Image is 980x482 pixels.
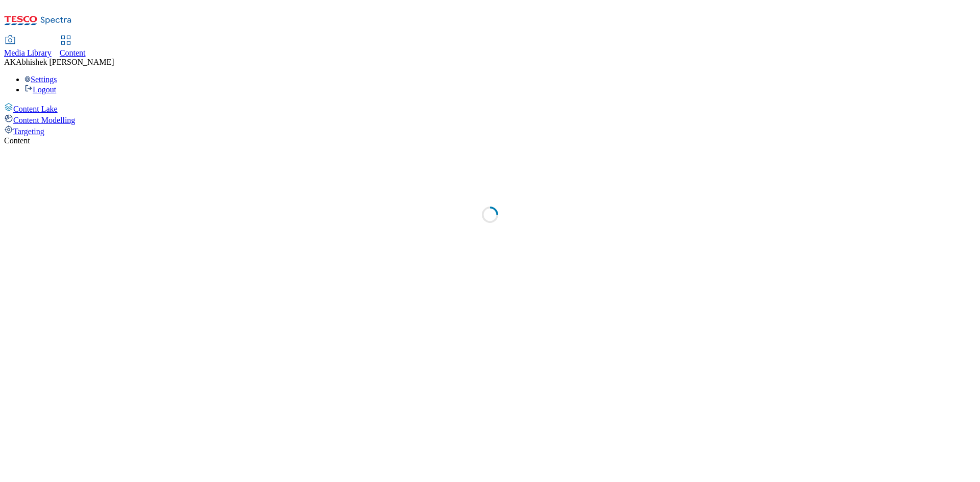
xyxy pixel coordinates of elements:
[4,48,52,57] span: Media Library
[4,103,976,114] a: Content Lake
[4,36,52,58] a: Media Library
[60,36,86,58] a: Content
[4,114,976,125] a: Content Modelling
[4,58,16,66] span: AK
[60,48,86,57] span: Content
[24,85,56,94] a: Logout
[13,116,75,124] span: Content Modelling
[4,125,976,136] a: Targeting
[16,58,114,66] span: Abhishek [PERSON_NAME]
[13,105,58,113] span: Content Lake
[4,136,976,145] div: Content
[24,75,57,84] a: Settings
[13,127,44,136] span: Targeting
